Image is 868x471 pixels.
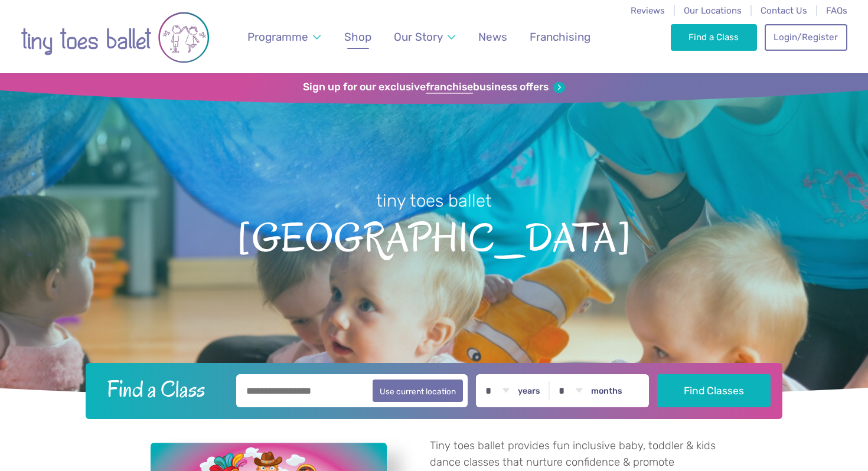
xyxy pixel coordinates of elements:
button: Find Classes [657,374,771,407]
a: Programme [242,23,327,51]
span: News [478,30,507,44]
span: Our Story [394,30,443,44]
span: [GEOGRAPHIC_DATA] [21,212,847,260]
a: Reviews [631,5,665,16]
img: tiny toes ballet [21,8,210,67]
span: Franchising [530,30,590,44]
a: Find a Class [671,24,758,50]
a: News [472,23,513,51]
a: Franchising [524,23,596,51]
a: FAQs [826,5,847,16]
a: Shop [339,23,377,51]
span: Programme [247,30,308,44]
a: Contact Us [761,5,807,16]
a: Our Story [389,23,461,51]
strong: franchise [426,81,473,94]
button: Use current location [373,380,463,402]
label: months [591,386,622,397]
label: years [518,386,540,397]
h2: Find a Class [97,374,229,404]
a: Our Locations [684,5,742,16]
a: Sign up for our exclusivefranchisebusiness offers [303,81,564,94]
a: Login/Register [765,24,847,50]
span: Shop [344,30,371,44]
small: tiny toes ballet [376,191,492,211]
